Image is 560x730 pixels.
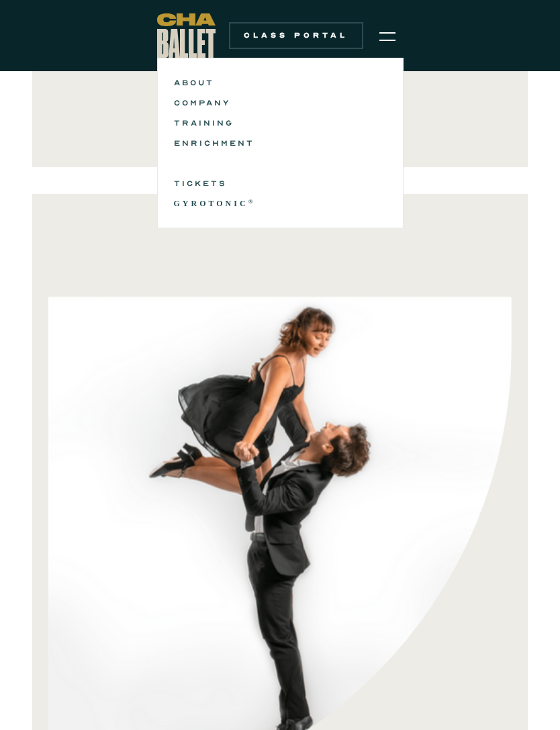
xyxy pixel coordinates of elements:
a: COMPANY [174,95,387,111]
a: GYROTONIC® [174,195,387,212]
a: TICKETS [174,175,387,191]
sup: ® [248,198,256,205]
a: home [157,13,216,58]
a: ENRICHMENT [174,135,387,151]
div: menu [371,19,404,52]
strong: GYROTONIC [174,199,248,208]
a: SUPPORT [174,155,387,171]
a: Class Portal [229,22,363,49]
div: Class Portal [237,30,355,41]
a: TRAINING [174,115,387,131]
a: ABOUT [174,75,387,91]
